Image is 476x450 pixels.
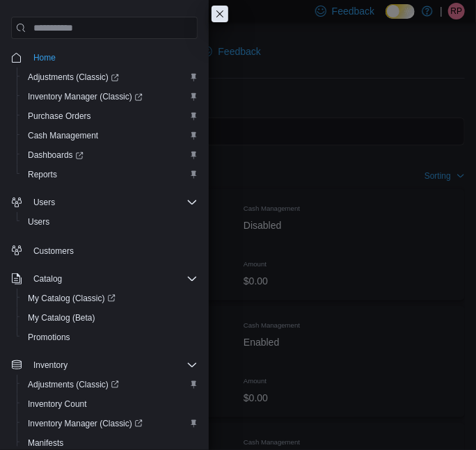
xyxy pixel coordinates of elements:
a: Customers [28,243,79,259]
a: Adjustments (Classic) [17,67,203,87]
span: Purchase Orders [22,108,198,124]
button: Inventory [28,357,73,373]
a: Adjustments (Classic) [22,376,125,393]
a: Users [22,214,55,230]
span: Dashboards [22,147,198,163]
span: Promotions [28,332,70,343]
span: Catalog [28,271,198,287]
a: My Catalog (Classic) [22,290,121,307]
a: Inventory Manager (Classic) [22,415,148,432]
a: Inventory Count [22,396,93,412]
span: My Catalog (Beta) [22,310,198,326]
span: Inventory Manager (Classic) [22,88,198,105]
a: Adjustments (Classic) [22,69,125,86]
a: Inventory Manager (Classic) [22,88,148,105]
span: Promotions [22,329,198,346]
button: Catalog [6,269,203,289]
a: Promotions [22,329,76,346]
span: Users [22,214,198,230]
a: Reports [22,166,63,183]
span: Users [28,216,49,227]
span: Purchase Orders [28,111,91,122]
span: Customers [28,241,198,259]
span: Users [28,194,198,211]
a: Adjustments (Classic) [17,375,203,394]
button: Promotions [17,328,203,347]
a: Cash Management [22,127,104,144]
span: My Catalog (Classic) [22,290,198,307]
span: Adjustments (Classic) [28,72,119,83]
a: My Catalog (Classic) [17,289,203,308]
span: Inventory Count [22,396,198,412]
span: Inventory [28,357,198,373]
a: Purchase Orders [22,108,97,124]
span: Cash Management [28,130,98,141]
button: Catalog [28,271,68,287]
button: Close this dialog [212,6,228,22]
button: Purchase Orders [17,106,203,126]
span: Home [33,52,56,63]
button: My Catalog (Beta) [17,308,203,328]
span: Reports [22,166,198,183]
span: Home [28,49,198,66]
span: Adjustments (Classic) [22,69,198,86]
button: Users [28,194,61,211]
span: Inventory [33,360,68,371]
a: Dashboards [17,145,203,165]
span: Reports [28,169,57,180]
span: Cash Management [22,127,198,144]
button: Home [6,47,203,67]
button: Inventory [6,355,203,375]
button: Users [6,193,203,212]
button: Cash Management [17,126,203,145]
a: Inventory Manager (Classic) [17,87,203,106]
button: Users [17,212,203,232]
span: Inventory Manager (Classic) [28,418,143,429]
button: Inventory Count [17,394,203,414]
span: Adjustments (Classic) [22,376,198,393]
span: Customers [33,246,74,257]
span: Inventory Count [28,399,87,410]
a: Inventory Manager (Classic) [17,414,203,433]
a: Dashboards [22,147,89,163]
span: Manifests [28,437,63,449]
span: Adjustments (Classic) [28,379,119,390]
span: Dashboards [28,150,84,161]
button: Reports [17,165,203,184]
button: Customers [6,240,203,260]
span: Inventory Manager (Classic) [22,415,198,432]
nav: Complex example [11,42,198,447]
span: Users [33,197,55,208]
span: My Catalog (Beta) [28,312,95,323]
span: Inventory Manager (Classic) [28,91,143,102]
span: Catalog [33,273,62,284]
a: My Catalog (Beta) [22,310,101,326]
span: My Catalog (Classic) [28,293,116,304]
a: Home [28,49,61,66]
